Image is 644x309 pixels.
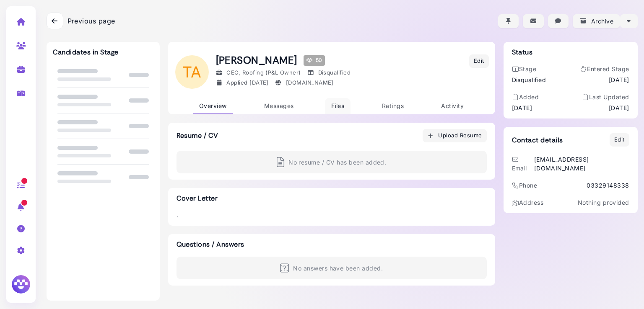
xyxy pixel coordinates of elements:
[512,75,546,84] div: Disqualified
[587,181,629,190] div: 03329148338
[512,48,533,56] h3: Status
[249,79,269,86] time: Sep 01, 2025
[177,211,487,219] p: .
[177,151,487,173] div: No resume / CV has been added.
[216,69,301,77] div: CEO, Roofing (P&L Owner)
[469,54,489,68] button: Edit
[382,102,404,109] span: Ratings
[376,98,410,114] a: Ratings
[10,274,31,295] img: Megan
[175,55,209,89] span: TA
[512,181,538,190] div: Phone
[177,131,218,139] h3: Resume / CV
[512,155,532,173] div: Email
[331,102,344,109] span: Files
[512,103,532,112] time: [DATE]
[193,98,233,114] a: Overview
[441,102,464,109] span: Activity
[216,79,269,87] div: Applied
[199,102,227,109] span: Overview
[582,93,629,101] div: Last Updated
[427,131,482,140] div: Upload Resume
[47,13,115,29] a: Previous page
[53,48,119,56] h3: Candidates in Stage
[580,64,629,73] div: Entered Stage
[258,98,300,114] a: Messages
[423,129,487,142] button: Upload Resume
[435,98,470,114] a: Activity
[578,198,629,207] p: Nothing provided
[614,136,625,144] div: Edit
[609,75,629,84] time: Sep 01, 2025
[512,198,544,207] div: Address
[264,102,294,109] span: Messages
[512,64,546,73] div: Stage
[177,194,487,202] h3: Cover Letter
[306,57,312,63] img: Megan Score
[573,14,620,28] button: Archive
[68,16,115,26] span: Previous page
[307,69,351,77] div: Disqualified
[534,155,629,173] div: [EMAIL_ADDRESS][DOMAIN_NAME]
[216,54,351,67] h1: [PERSON_NAME]
[304,55,325,65] div: 50
[512,136,563,144] h3: Contact details
[474,57,484,65] div: Edit
[579,17,613,26] div: Archive
[609,103,629,112] time: [DATE]
[325,98,351,114] a: Files
[177,240,487,248] h3: Questions / Answers
[610,133,629,147] button: Edit
[275,79,334,87] div: [DOMAIN_NAME]
[177,257,487,279] div: No answers have been added.
[512,93,539,101] div: Added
